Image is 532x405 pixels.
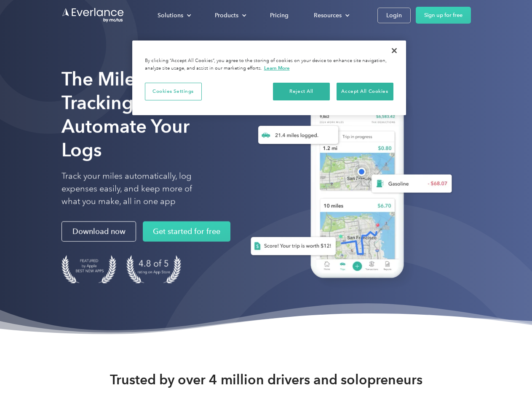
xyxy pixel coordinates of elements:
img: Badge for Featured by Apple Best New Apps [61,255,116,283]
strong: Trusted by over 4 million drivers and solopreneurs [110,371,422,388]
div: Login [386,10,402,21]
div: Privacy [132,40,406,115]
div: Products [215,10,238,21]
p: Track your miles automatically, log expenses easily, and keep more of what you make, all in one app [61,170,212,208]
div: Products [206,8,253,23]
a: Download now [61,221,136,242]
button: Reject All [273,83,330,100]
div: Solutions [149,8,198,23]
a: Pricing [262,8,297,23]
a: Go to homepage [61,7,125,23]
div: Pricing [270,10,289,21]
div: Cookie banner [132,40,406,115]
button: Close [385,41,404,60]
div: Solutions [158,10,183,21]
button: Accept All Cookies [337,83,393,100]
div: Resources [314,10,342,21]
a: Sign up for free [416,7,471,24]
button: Cookies Settings [145,83,202,100]
div: By clicking “Accept All Cookies”, you agree to the storing of cookies on your device to enhance s... [145,57,393,72]
a: Login [377,8,411,23]
img: Everlance, mileage tracker app, expense tracking app [237,80,459,291]
a: Get started for free [143,221,230,242]
a: More information about your privacy, opens in a new tab [264,65,290,71]
img: 4.9 out of 5 stars on the app store [126,255,181,283]
div: Resources [305,8,356,23]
